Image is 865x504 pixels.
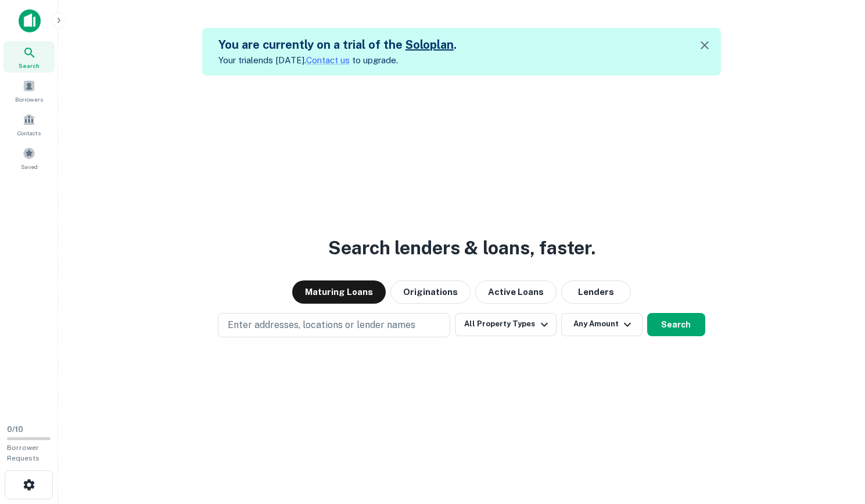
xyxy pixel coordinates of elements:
a: Search [3,41,55,73]
button: Maturing Loans [292,280,386,304]
span: Contacts [17,128,41,138]
span: 0 / 10 [7,425,23,434]
p: Enter addresses, locations or lender names [228,318,415,332]
button: Search [647,313,705,336]
iframe: Chat Widget [807,411,865,467]
button: Lenders [561,280,631,304]
a: Saved [3,142,55,174]
button: Active Loans [475,280,557,304]
a: Borrowers [3,75,55,106]
a: Contact us [306,55,350,65]
button: Originations [390,280,471,304]
p: Your trial ends [DATE]. to upgrade. [218,53,457,67]
h3: Search lenders & loans, faster. [328,234,595,262]
span: Saved [21,162,38,171]
a: Contacts [3,109,55,140]
span: Borrower Requests [7,444,40,462]
h5: You are currently on a trial of the . [218,36,457,53]
button: All Property Types [455,313,556,336]
button: Any Amount [561,313,643,336]
a: Soloplan [405,38,454,52]
span: Borrowers [15,95,43,104]
span: Search [19,61,40,70]
img: capitalize-icon.png [19,9,41,33]
button: Enter addresses, locations or lender names [218,313,450,337]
